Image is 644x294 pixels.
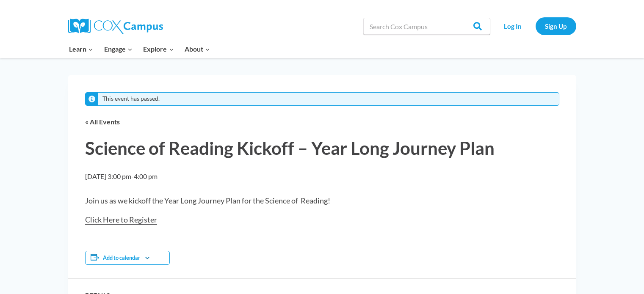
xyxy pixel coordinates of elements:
[104,44,133,55] span: Engage
[185,44,210,55] span: About
[134,172,158,180] span: 4:00 pm
[85,172,131,180] span: [DATE] 3:00 pm
[69,44,93,55] span: Learn
[85,195,559,206] p: Join us as we kickoff the Year Long Journey Plan for the Science of Reading!
[68,19,163,34] img: Cox Campus
[363,18,490,35] input: Search Cox Campus
[85,215,157,225] a: Click Here to Register
[85,136,559,161] h1: Science of Reading Kickoff – Year Long Journey Plan
[102,95,160,102] li: This event has passed.
[103,255,140,261] button: Add to calendar
[495,17,576,35] nav: Secondary Navigation
[143,44,174,55] span: Explore
[85,118,120,126] a: « All Events
[536,17,576,35] a: Sign Up
[85,171,158,182] h2: -
[495,17,531,35] a: Log In
[64,40,216,58] nav: Primary Navigation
